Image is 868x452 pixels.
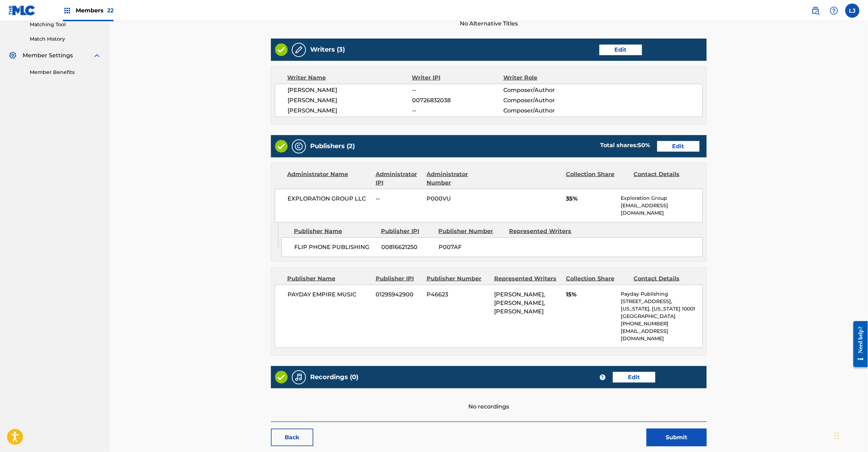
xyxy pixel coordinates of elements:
span: 00816621250 [381,243,433,251]
div: Represented Writers [509,227,575,236]
span: Members [76,6,114,15]
img: Valid [275,371,288,383]
button: Submit [647,429,707,446]
span: FLIP PHONE PUBLISHING [294,243,376,251]
span: PAYDAY EMPIRE MUSIC [288,290,371,299]
p: Payday Publishing [621,290,702,298]
div: Writer IPI [412,74,504,82]
div: Help [827,4,841,18]
a: Public Search [809,4,823,18]
div: Total shares: [600,141,650,150]
span: [PERSON_NAME] [288,106,412,115]
img: Member Settings [8,51,17,60]
span: 15% [566,290,616,299]
iframe: Resource Center [848,316,868,373]
span: EXPLORATION GROUP LLC [288,195,371,203]
div: Publisher Name [294,227,376,236]
span: -- [412,106,503,115]
img: Valid [275,140,288,152]
p: [PHONE_NUMBER] [621,320,702,328]
p: [EMAIL_ADDRESS][DOMAIN_NAME] [621,202,702,217]
span: 22 [107,7,114,14]
h5: Publishers (2) [310,142,355,150]
a: Edit [657,141,700,152]
p: [US_STATE], [US_STATE] 10001 [621,305,702,313]
img: Recordings [295,373,303,382]
a: Edit [600,45,642,55]
div: Contact Details [634,170,696,187]
span: 50 % [638,142,650,149]
span: No Alternative Titles [271,19,707,28]
span: [PERSON_NAME] [288,96,412,105]
div: Publisher IPI [381,227,433,236]
img: Valid [275,44,288,56]
div: Collection Share [566,170,629,187]
a: Member Benefits [30,69,101,76]
span: Composer/Author [503,96,586,105]
span: P007AF [439,243,504,251]
div: Publisher Number [439,227,504,236]
a: Matching Tool [30,21,101,28]
a: Edit [613,372,655,383]
div: Represented Writers [494,274,561,283]
span: [PERSON_NAME], [PERSON_NAME], [PERSON_NAME] [494,291,545,315]
img: Writers [295,46,303,54]
img: Publishers [295,142,303,151]
div: Administrator Number [427,170,489,187]
span: 01295942900 [376,290,422,299]
div: Writer Role [503,74,586,82]
div: Publisher Number [427,274,489,283]
div: Administrator IPI [376,170,421,187]
img: Top Rightsholders [63,6,71,15]
span: ? [600,375,606,380]
h5: Recordings (0) [310,373,358,381]
p: [GEOGRAPHIC_DATA] [621,313,702,320]
div: Collection Share [566,274,629,283]
span: -- [412,86,503,94]
span: 00726832038 [412,96,503,105]
div: Publisher Name [287,274,370,283]
img: search [811,6,820,15]
p: Exploration Group [621,195,702,202]
span: P46623 [427,290,489,299]
img: expand [93,51,101,60]
div: No recordings [271,388,707,411]
p: [STREET_ADDRESS], [621,298,702,305]
span: Member Settings [23,51,73,60]
a: Match History [30,35,101,43]
div: Publisher IPI [376,274,421,283]
h5: Writers (3) [310,46,345,54]
img: help [830,6,838,15]
span: P000VU [427,195,489,203]
div: Administrator Name [287,170,370,187]
iframe: Chat Widget [833,418,868,452]
div: Contact Details [634,274,696,283]
span: -- [376,195,422,203]
span: Composer/Author [503,106,586,115]
span: 35% [566,195,616,203]
a: Back [271,429,313,446]
p: [EMAIL_ADDRESS][DOMAIN_NAME] [621,328,702,342]
span: Composer/Author [503,86,586,94]
div: Writer Name [287,74,412,82]
img: MLC Logo [8,5,36,16]
div: User Menu [845,4,860,18]
span: [PERSON_NAME] [288,86,412,94]
div: Drag [835,425,839,446]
